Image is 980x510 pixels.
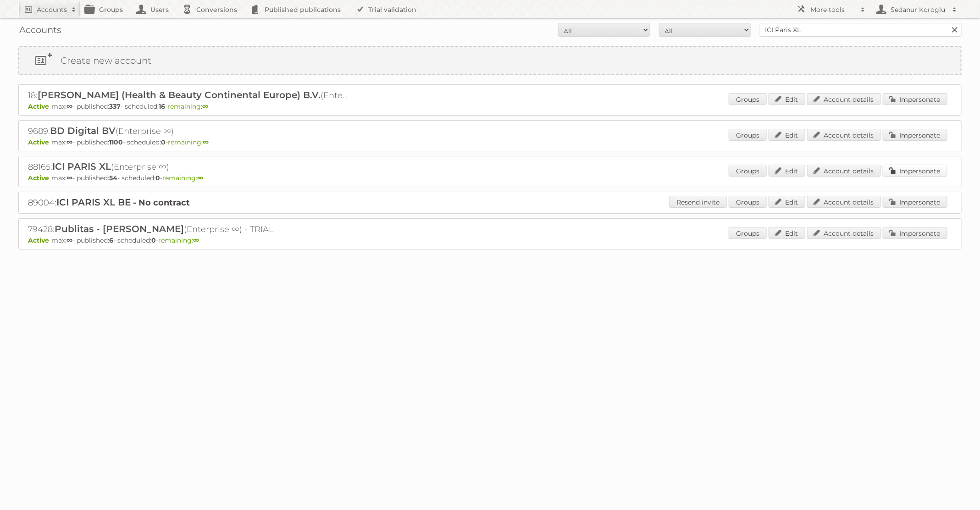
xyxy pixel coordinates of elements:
strong: 0 [151,236,156,244]
a: Groups [729,93,767,105]
a: Account details [807,196,881,208]
span: Publitas - [PERSON_NAME] [55,223,184,234]
strong: ∞ [193,236,199,244]
span: Active [28,102,51,111]
span: remaining: [162,174,203,182]
a: Groups [729,227,767,239]
strong: ∞ [66,236,72,244]
strong: - No contract [133,198,190,208]
a: Impersonate [883,165,947,177]
a: Impersonate [883,227,947,239]
h2: More tools [810,5,856,14]
p: max: - published: - scheduled: - [28,236,952,244]
strong: ∞ [66,138,72,146]
a: Edit [769,129,805,141]
p: max: - published: - scheduled: - [28,174,952,182]
strong: 0 [161,138,166,146]
h2: 79428: (Enterprise ∞) - TRIAL [28,223,349,235]
strong: ∞ [66,174,72,182]
a: Account details [807,227,881,239]
a: Edit [769,165,805,177]
a: Edit [769,93,805,105]
a: 89004:ICI PARIS XL BE - No contract [28,198,190,208]
span: remaining: [168,138,209,146]
strong: ∞ [202,102,208,111]
span: Active [28,138,51,146]
a: Resend invite [669,196,727,208]
span: Active [28,174,51,182]
a: Impersonate [883,196,947,208]
h2: 18: (Enterprise ∞) [28,89,349,101]
strong: ∞ [66,102,72,111]
p: max: - published: - scheduled: - [28,138,952,146]
a: Groups [729,129,767,141]
a: Impersonate [883,93,947,105]
strong: 0 [155,174,160,182]
strong: 16 [159,102,165,111]
a: Account details [807,93,881,105]
a: Groups [729,165,767,177]
span: [PERSON_NAME] (Health & Beauty Continental Europe) B.V. [38,89,321,100]
a: Groups [729,196,767,208]
h2: 9689: (Enterprise ∞) [28,125,349,137]
span: BD Digital BV [50,125,116,136]
h2: Accounts [37,5,67,14]
a: Edit [769,227,805,239]
span: remaining: [167,102,208,111]
a: Edit [769,196,805,208]
a: Account details [807,165,881,177]
strong: 1100 [109,138,123,146]
strong: 54 [109,174,117,182]
strong: ∞ [197,174,203,182]
strong: 337 [109,102,121,111]
p: max: - published: - scheduled: - [28,102,952,111]
span: remaining: [158,236,199,244]
a: Account details [807,129,881,141]
span: ICI PARIS XL BE [56,197,131,208]
strong: 6 [109,236,113,244]
strong: ∞ [203,138,209,146]
span: Active [28,236,51,244]
h2: Sedanur Koroglu [888,5,948,14]
a: Create new account [19,47,961,74]
h2: 88165: (Enterprise ∞) [28,161,349,173]
span: ICI PARIS XL [52,161,111,172]
a: Impersonate [883,129,947,141]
